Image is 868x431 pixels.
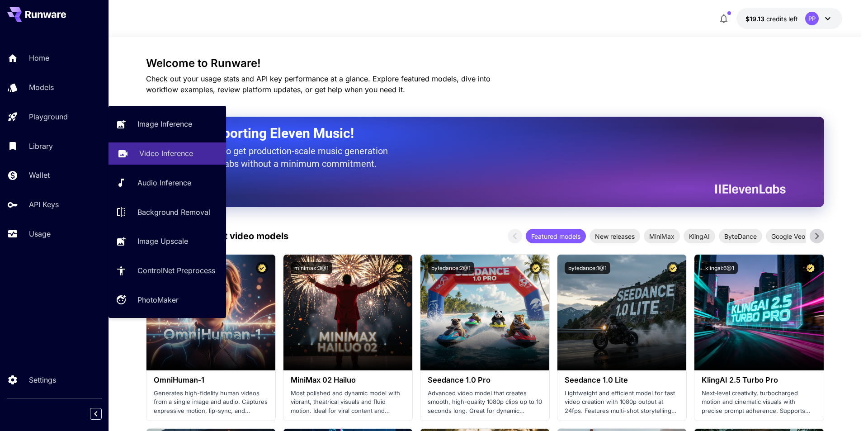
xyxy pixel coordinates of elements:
[766,15,798,23] span: credits left
[29,141,53,152] p: Library
[137,236,188,246] p: Image Upscale
[29,82,54,93] p: Models
[745,15,766,23] span: $19.13
[684,232,715,241] span: KlingAI
[137,265,215,276] p: ControlNet Preprocess
[108,289,226,311] a: PhotoMaker
[644,232,680,241] span: MiniMax
[169,145,395,170] p: The only way to get production-scale music generation from Eleven Labs without a minimum commitment.
[146,57,824,70] h3: Welcome to Runware!
[530,262,542,274] button: Certified Model – Vetted for best performance and includes a commercial license.
[557,255,686,370] img: alt
[766,232,811,241] span: Google Veo
[804,262,816,274] button: Certified Model – Vetted for best performance and includes a commercial license.
[283,255,412,370] img: alt
[428,389,542,416] p: Advanced video model that creates smooth, high-quality 1080p clips up to 10 seconds long. Great f...
[702,262,738,274] button: klingai:6@1
[90,408,102,420] button: Collapse sidebar
[137,118,192,129] p: Image Inference
[702,389,816,416] p: Next‑level creativity, turbocharged motion and cinematic visuals with precise prompt adherence. S...
[805,12,819,25] div: PP
[108,260,226,282] a: ControlNet Preprocess
[291,389,405,416] p: Most polished and dynamic model with vibrant, theatrical visuals and fluid motion. Ideal for vira...
[745,14,798,24] div: $19.13143
[108,201,226,223] a: Background Removal
[154,376,268,384] h3: OmniHuman‑1
[139,148,193,159] p: Video Inference
[428,262,474,274] button: bytedance:2@1
[97,406,108,422] div: Collapse sidebar
[137,177,191,188] p: Audio Inference
[29,374,56,385] p: Settings
[108,230,226,252] a: Image Upscale
[108,142,226,165] a: Video Inference
[137,207,210,218] p: Background Removal
[137,294,179,305] p: PhotoMaker
[29,170,50,180] p: Wallet
[736,8,842,29] button: $19.13143
[526,232,586,241] span: Featured models
[667,262,679,274] button: Certified Model – Vetted for best performance and includes a commercial license.
[154,389,268,416] p: Generates high-fidelity human videos from a single image and audio. Captures expressive motion, l...
[428,376,542,384] h3: Seedance 1.0 Pro
[393,262,405,274] button: Certified Model – Vetted for best performance and includes a commercial license.
[29,52,49,63] p: Home
[420,255,549,370] img: alt
[694,255,823,370] img: alt
[719,232,762,241] span: ByteDance
[565,376,679,384] h3: Seedance 1.0 Lite
[29,228,51,239] p: Usage
[29,199,59,210] p: API Keys
[702,376,816,384] h3: KlingAI 2.5 Turbo Pro
[590,232,640,241] span: New releases
[565,262,610,274] button: bytedance:1@1
[146,74,491,94] span: Check out your usage stats and API key performance at a glance. Explore featured models, dive int...
[169,125,779,142] h2: Now Supporting Eleven Music!
[256,262,268,274] button: Certified Model – Vetted for best performance and includes a commercial license.
[565,389,679,416] p: Lightweight and efficient model for fast video creation with 1080p output at 24fps. Features mult...
[291,262,332,274] button: minimax:3@1
[291,376,405,384] h3: MiniMax 02 Hailuo
[29,111,68,122] p: Playground
[108,113,226,135] a: Image Inference
[108,172,226,194] a: Audio Inference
